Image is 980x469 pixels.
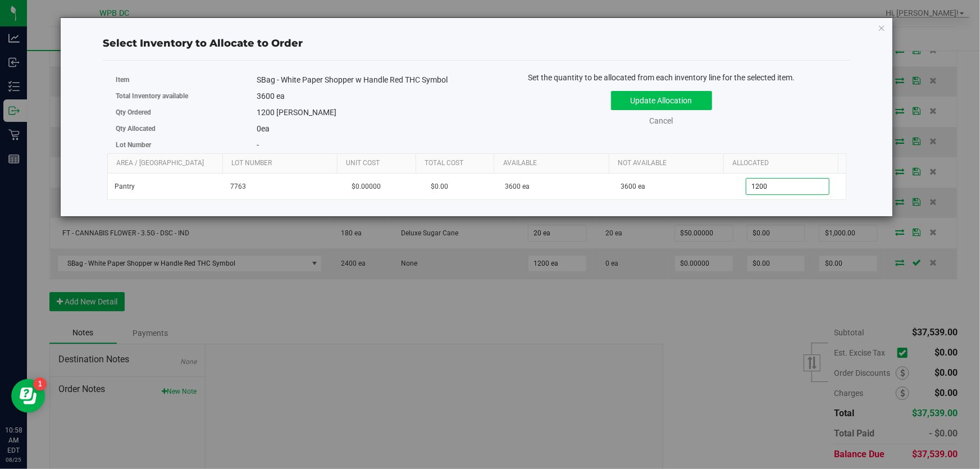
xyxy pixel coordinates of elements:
span: Set the quantity to be allocated from each inventory line for the selected item. [528,73,795,82]
a: Available [503,159,604,168]
a: Allocated [732,159,834,168]
span: $0.00000 [346,179,386,195]
a: Total Cost [425,159,490,168]
span: - [257,140,259,149]
span: 3600 ea [505,181,530,192]
a: Cancel [650,116,673,125]
span: $0.00 [425,179,454,195]
a: Area / [GEOGRAPHIC_DATA] [116,159,218,168]
span: 3600 ea [621,181,645,192]
label: Qty Allocated [116,124,257,134]
span: [PERSON_NAME] [276,108,336,117]
div: Select Inventory to Allocate to Order [103,36,850,51]
span: 1200 [257,108,275,117]
span: Pantry [115,181,135,192]
a: Not Available [618,159,719,168]
iframe: Resource center unread badge [33,377,47,391]
label: Lot Number [116,140,257,150]
a: Unit Cost [346,159,411,168]
button: Update Allocation [611,91,712,110]
span: ea [257,124,270,133]
label: Total Inventory available [116,91,257,101]
label: Qty Ordered [116,107,257,117]
span: 0 [257,124,261,133]
iframe: Resource center [11,379,45,413]
label: Item [116,75,257,85]
div: SBag - White Paper Shopper w Handle Red THC Symbol [257,74,468,86]
span: 7763 [230,181,332,192]
span: 3600 ea [257,92,285,101]
a: Lot Number [231,159,332,168]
